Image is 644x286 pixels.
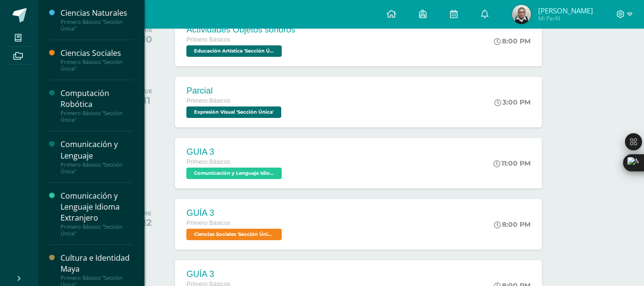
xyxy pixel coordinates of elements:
div: 11 [142,95,153,106]
div: 8:00 PM [494,220,531,229]
div: GUIA 3 [186,147,284,157]
div: JUE [142,88,153,95]
div: Ciencias Sociales [61,48,133,59]
span: Ciencias Sociales 'Sección Única' [186,229,282,240]
span: Mi Perfil [538,14,593,22]
div: Primero Básicos "Sección Única" [61,59,133,72]
div: Primero Básicos "Sección Única" [61,19,133,32]
span: Expresión Visual 'Sección Única' [186,106,281,118]
span: Primero Básicos [186,220,230,226]
span: [PERSON_NAME] [538,6,593,15]
span: Comunicación y Lenguaje Idioma Extranjero 'Sección Única' [186,168,282,179]
div: Cultura e Identidad Maya [61,253,133,275]
div: 10 [142,33,153,45]
a: Comunicación y Lenguaje Idioma ExtranjeroPrimero Básicos "Sección Única" [61,191,133,237]
div: 8:00 PM [494,37,531,45]
div: 3:00 PM [494,98,531,106]
span: Primero Básicos [186,36,230,43]
div: Parcial [186,86,284,96]
div: Ciencias Naturales [61,8,133,19]
a: Comunicación y LenguajePrimero Básicos "Sección Única" [61,139,133,174]
span: Educación Artística 'Sección Única' [186,45,282,57]
div: Primero Básicos "Sección Única" [61,161,133,175]
div: Primero Básicos "Sección Única" [61,110,133,123]
a: Ciencias SocialesPrimero Básicos "Sección Única" [61,48,133,72]
div: Comunicación y Lenguaje Idioma Extranjero [61,191,133,223]
div: VIE [142,210,152,217]
div: GUÍA 3 [186,269,284,279]
div: Computación Robótica [61,88,133,110]
div: Primero Básicos "Sección Única" [61,223,133,237]
div: 11:00 PM [493,159,531,168]
img: d155ee57f74522c7e748519f524156f7.png [512,5,531,24]
a: Computación RobóticaPrimero Básicos "Sección Única" [61,88,133,123]
a: Ciencias NaturalesPrimero Básicos "Sección Única" [61,8,133,32]
div: GUÍA 3 [186,208,284,218]
div: Actividades Objetos sonoros [186,25,295,35]
span: Primero Básicos [186,159,230,165]
div: 12 [142,217,152,228]
div: MIÉ [142,27,153,33]
span: Primero Básicos [186,97,230,104]
div: Comunicación y Lenguaje [61,139,133,161]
